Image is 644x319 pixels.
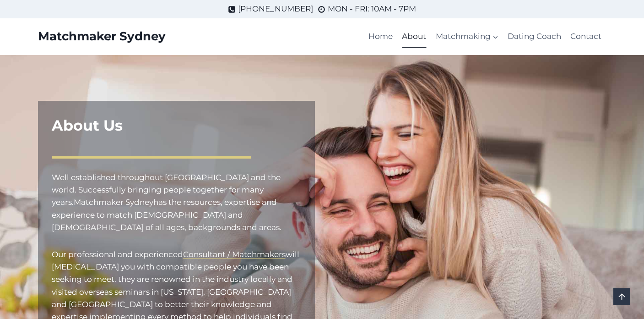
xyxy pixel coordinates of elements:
span: MON - FRI: 10AM - 7PM [328,3,416,15]
nav: Primary [364,26,606,48]
a: About [397,26,431,48]
span: [PHONE_NUMBER] [238,3,313,15]
a: Consultant / Matchmakers [183,250,286,259]
a: Matchmaker Sydney [74,198,153,207]
a: Home [364,26,397,48]
h1: About Us [52,115,301,137]
p: has the resources, expertise and experience to match [DEMOGRAPHIC_DATA] and [DEMOGRAPHIC_DATA] of... [52,171,301,234]
a: Matchmaking [431,26,503,48]
a: Contact [566,26,606,48]
a: [PHONE_NUMBER] [228,3,313,15]
a: Dating Coach [503,26,566,48]
span: Matchmaking [436,30,498,43]
a: Scroll to top [613,288,630,305]
mark: Well established throughout [GEOGRAPHIC_DATA] and the world. Successfully bringing people togethe... [52,173,281,207]
a: Matchmaker Sydney [38,29,166,44]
